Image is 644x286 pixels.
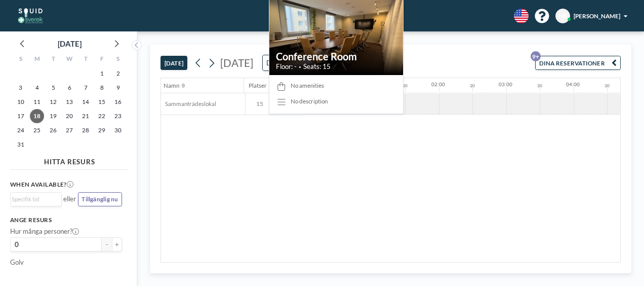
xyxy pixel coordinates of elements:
[14,123,28,137] span: söndag, augusti 24, 2025
[62,109,76,123] span: onsdag, augusti 20, 2025
[30,95,44,109] span: måndag, augusti 11, 2025
[95,66,109,81] span: fredag, augusti 1, 2025
[30,123,44,137] span: måndag, augusti 25, 2025
[14,109,28,123] span: söndag, augusti 17, 2025
[46,81,60,95] span: tisdag, augusti 5, 2025
[45,53,61,66] div: T
[62,81,76,95] span: onsdag, augusti 6, 2025
[78,95,93,109] span: torsdag, augusti 14, 2025
[558,12,567,20] span: NR
[62,95,76,109] span: onsdag, augusti 13, 2025
[12,195,56,204] input: Sök efter alternativ
[249,82,267,90] div: Platser
[111,95,125,109] span: lördag, augusti 16, 2025
[29,53,45,66] div: M
[95,95,109,109] span: fredag, augusti 15, 2025
[531,51,541,61] p: 9+
[78,123,93,137] span: torsdag, augusti 28, 2025
[266,58,302,68] font: DAGLIG VY
[14,8,48,24] img: organization-logo
[30,109,44,123] span: måndag, augusti 18, 2025
[77,53,94,66] div: T
[470,83,475,88] div: 30
[431,81,445,87] div: 02:00
[10,217,122,224] h3: Ange resurs
[82,196,118,202] span: Tillgänglig nu
[10,227,72,235] font: Hur många personer?
[46,123,60,137] span: tisdag, augusti 26, 2025
[111,66,125,81] span: lördag, augusti 2, 2025
[535,56,621,70] button: DINA RESERVATIONER9+
[111,81,125,95] span: lördag, augusti 9, 2025
[537,83,542,88] div: 30
[263,55,336,70] div: Sök efter alternativ
[111,123,125,137] span: lördag, augusti 30, 2025
[110,53,126,66] div: S
[61,53,77,66] div: W
[95,109,109,123] span: fredag, augusti 22, 2025
[161,100,216,108] span: Sammanträdeslokal
[78,192,123,206] button: Tillgänglig nu
[14,137,28,152] span: söndag, augusti 31, 2025
[95,81,109,95] span: fredag, augusti 8, 2025
[605,83,610,88] div: 30
[220,56,253,69] span: [DATE]
[574,13,620,19] span: [PERSON_NAME]
[94,53,110,66] div: F
[566,81,580,87] div: 04:00
[14,95,28,109] span: söndag, augusti 10, 2025
[46,109,60,123] span: tisdag, augusti 19, 2025
[499,81,512,87] div: 03:00
[78,109,93,123] span: torsdag, augusti 21, 2025
[246,100,274,108] span: 15
[58,37,82,51] div: [DATE]
[164,82,179,90] div: Namn
[10,154,129,166] h4: HITTA RESURS
[78,81,93,95] span: torsdag, augusti 7, 2025
[111,109,125,123] span: lördag, augusti 23, 2025
[291,82,324,90] span: No amenities
[62,123,76,137] span: onsdag, augusti 27, 2025
[402,83,408,88] div: 30
[10,258,24,266] font: Golv
[160,56,187,70] button: [DATE]
[11,193,61,206] div: Sök efter alternativ
[112,237,122,252] button: +
[13,53,29,66] div: S
[63,195,76,203] span: eller
[291,98,328,105] div: No description
[46,95,60,109] span: tisdag, augusti 12, 2025
[95,123,109,137] span: fredag, augusti 29, 2025
[14,81,28,95] span: söndag, augusti 3, 2025
[539,60,605,66] font: DINA RESERVATIONER
[102,237,112,252] button: -
[30,81,44,95] span: måndag, augusti 4, 2025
